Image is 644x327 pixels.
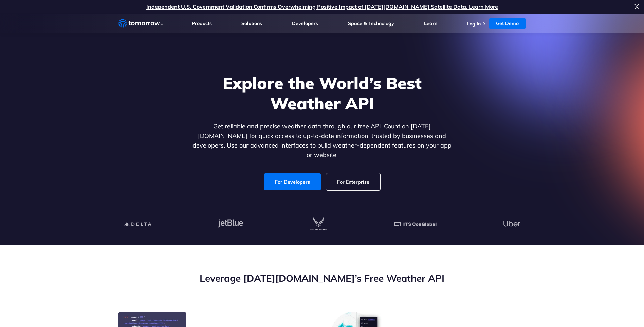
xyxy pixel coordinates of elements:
[292,20,318,27] a: Developers
[118,272,526,285] h2: Leverage [DATE][DOMAIN_NAME]’s Free Weather API
[191,122,453,160] p: Get reliable and precise weather data through our free API. Count on [DATE][DOMAIN_NAME] for quic...
[192,20,212,27] a: Products
[467,21,481,27] a: Log In
[424,20,437,27] a: Learn
[118,18,163,29] a: Home link
[348,20,394,27] a: Space & Technology
[264,173,321,190] a: For Developers
[146,3,498,10] a: Independent U.S. Government Validation Confirms Overwhelming Positive Impact of [DATE][DOMAIN_NAM...
[241,20,262,27] a: Solutions
[489,18,526,29] a: Get Demo
[191,73,453,114] h1: Explore the World’s Best Weather API
[326,173,380,190] a: For Enterprise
